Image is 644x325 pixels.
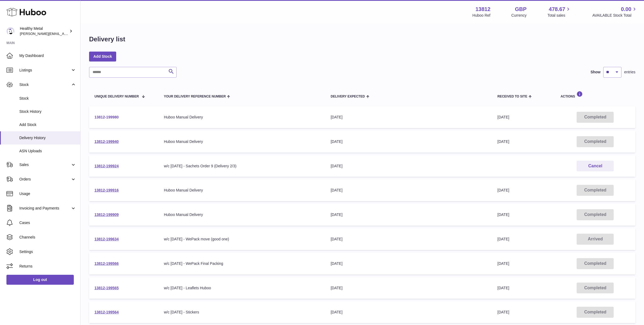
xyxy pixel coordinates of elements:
[497,212,509,217] span: [DATE]
[6,27,14,35] img: jose@healthy-metal.com
[19,249,76,254] span: Settings
[621,6,631,13] span: 0.00
[19,68,71,73] span: Listings
[473,13,491,18] div: Huboo Ref
[94,286,119,290] a: 13812-199565
[19,96,76,101] span: Stock
[497,310,509,314] span: [DATE]
[331,139,487,144] div: [DATE]
[19,220,76,225] span: Cases
[164,261,320,266] div: w/c [DATE] - WePack Final Packing
[497,95,527,98] span: Received to Site
[94,212,119,217] a: 13812-199909
[19,206,71,211] span: Invoicing and Payments
[19,235,76,240] span: Channels
[164,139,320,144] div: Huboo Manual Delivery
[497,115,509,119] span: [DATE]
[497,286,509,290] span: [DATE]
[19,135,76,140] span: Delivery History
[164,310,320,315] div: w/c [DATE] - Stickers
[19,122,76,127] span: Add Stock
[515,6,526,13] strong: GBP
[331,212,487,217] div: [DATE]
[331,310,487,315] div: [DATE]
[94,115,119,119] a: 13812-199980
[94,95,139,98] span: Unique Delivery Number
[331,115,487,120] div: [DATE]
[592,13,638,18] span: AVAILABLE Stock Total
[19,149,76,154] span: ASN Uploads
[94,164,119,168] a: 13812-199924
[164,164,320,169] div: w/c [DATE] - Sachets Order 9 (Delivery 2/3)
[20,26,68,36] div: Healthy Metal
[164,115,320,120] div: Huboo Manual Delivery
[94,237,119,241] a: 13812-199634
[331,261,487,266] div: [DATE]
[331,95,365,98] span: Delivery Expected
[511,13,527,18] div: Currency
[497,261,509,266] span: [DATE]
[547,6,571,18] a: 478.67 Total sales
[164,237,320,242] div: w/c [DATE] - WePack move (good one)
[331,164,487,169] div: [DATE]
[19,109,76,114] span: Stock History
[497,188,509,192] span: [DATE]
[20,31,108,36] span: [PERSON_NAME][EMAIL_ADDRESS][DOMAIN_NAME]
[19,53,76,58] span: My Dashboard
[94,310,119,314] a: 13812-199564
[164,286,320,291] div: w/c [DATE] - Leaflets Huboo
[497,237,509,241] span: [DATE]
[549,6,565,13] span: 478.67
[89,35,125,44] h1: Delivery list
[89,52,116,61] a: Add Stock
[6,275,74,284] a: Log out
[19,82,71,87] span: Stock
[19,264,76,269] span: Returns
[331,237,487,242] div: [DATE]
[561,91,630,98] div: Actions
[547,13,571,18] span: Total sales
[19,162,71,167] span: Sales
[164,212,320,217] div: Huboo Manual Delivery
[475,6,491,13] strong: 13812
[164,188,320,193] div: Huboo Manual Delivery
[94,188,119,192] a: 13812-199916
[624,70,635,75] span: entries
[592,6,638,18] a: 0.00 AVAILABLE Stock Total
[331,286,487,291] div: [DATE]
[591,70,601,75] label: Show
[19,177,71,182] span: Orders
[497,139,509,144] span: [DATE]
[331,188,487,193] div: [DATE]
[164,95,226,98] span: Your Delivery Reference Number
[94,261,119,266] a: 13812-199566
[577,161,614,172] button: Cancel
[94,139,119,144] a: 13812-199940
[19,191,76,196] span: Usage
